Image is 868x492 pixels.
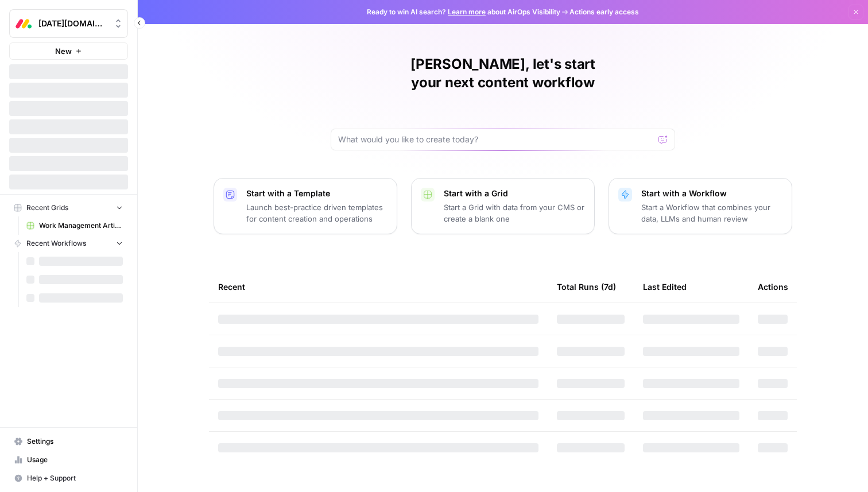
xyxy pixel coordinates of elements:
[569,7,639,17] span: Actions early access
[9,42,128,60] button: New
[609,178,792,234] button: Start with a WorkflowStart a Workflow that combines your data, LLMs and human review
[331,55,675,92] h1: [PERSON_NAME], let's start your next content workflow
[9,469,128,487] button: Help + Support
[214,178,397,234] button: Start with a TemplateLaunch best-practice driven templates for content creation and operations
[338,134,654,145] input: What would you like to create today?
[557,271,616,303] div: Total Runs (7d)
[26,238,86,249] span: Recent Workflows
[27,455,123,465] span: Usage
[13,13,34,34] img: Monday.com Logo
[641,188,782,199] p: Start with a Workflow
[367,7,560,17] span: Ready to win AI search? about AirOps Visibility
[758,271,788,303] div: Actions
[27,473,123,483] span: Help + Support
[9,235,128,252] button: Recent Workflows
[246,188,387,199] p: Start with a Template
[9,432,128,451] a: Settings
[9,451,128,469] a: Usage
[411,178,595,234] button: Start with a GridStart a Grid with data from your CMS or create a blank one
[444,188,585,199] p: Start with a Grid
[39,220,123,231] span: Work Management Article Grid
[26,203,68,213] span: Recent Grids
[448,7,486,16] a: Learn more
[9,9,128,38] button: Workspace: Monday.com
[218,271,538,303] div: Recent
[444,202,585,224] p: Start a Grid with data from your CMS or create a blank one
[27,436,123,447] span: Settings
[641,202,782,224] p: Start a Workflow that combines your data, LLMs and human review
[55,45,72,57] span: New
[246,202,387,224] p: Launch best-practice driven templates for content creation and operations
[21,216,128,235] a: Work Management Article Grid
[38,18,108,29] span: [DATE][DOMAIN_NAME]
[9,199,128,216] button: Recent Grids
[643,271,687,303] div: Last Edited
